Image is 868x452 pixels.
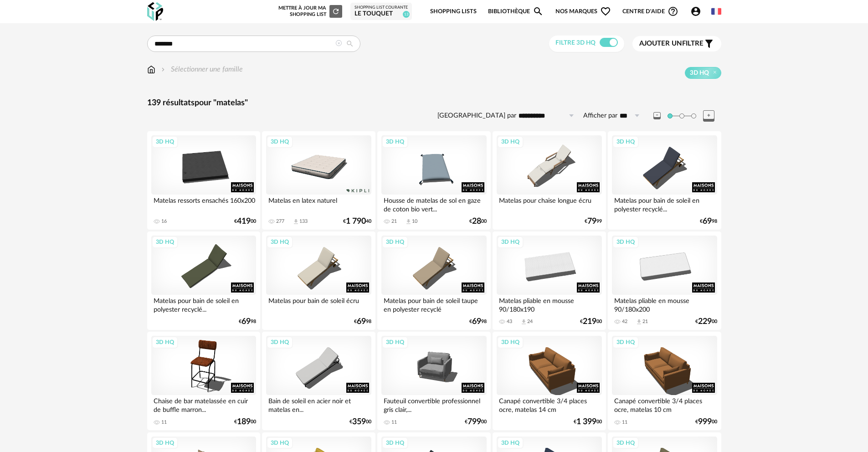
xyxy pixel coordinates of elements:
[497,236,524,248] div: 3D HQ
[349,419,371,425] div: € 00
[381,395,486,413] div: Fauteuil convertible professionnel gris clair,...
[151,195,256,213] div: Matelas ressorts ensachés 160x200
[555,40,596,46] span: Filtre 3D HQ
[608,131,721,230] a: 3D HQ Matelas pour bain de soleil en polyester recyclé... €6998
[234,419,256,425] div: € 00
[343,218,371,225] div: € 40
[382,136,408,148] div: 3D HQ
[608,231,721,330] a: 3D HQ Matelas pliable en mousse 90/180x200 42 Download icon 21 €22900
[159,64,243,75] div: Sélectionner une famille
[267,136,293,148] div: 3D HQ
[354,10,408,18] div: Le Touquet
[612,437,639,449] div: 3D HQ
[152,437,178,449] div: 3D HQ
[497,395,601,413] div: Canapé convertible 3/4 places ocre, matelas 14 cm
[161,218,167,225] div: 16
[527,318,533,325] div: 24
[695,419,717,425] div: € 00
[377,332,490,430] a: 3D HQ Fauteuil convertible professionnel gris clair,... 11 €79900
[382,236,408,248] div: 3D HQ
[520,318,527,325] span: Download icon
[467,419,481,425] span: 799
[277,5,342,18] div: Mettre à jour ma Shopping List
[239,318,256,325] div: € 98
[469,218,487,225] div: € 00
[574,419,602,425] div: € 00
[267,437,293,449] div: 3D HQ
[507,318,512,325] div: 43
[612,336,639,348] div: 3D HQ
[332,9,340,14] span: Refresh icon
[711,6,721,16] img: fr
[690,6,705,17] span: Account Circle icon
[612,136,639,148] div: 3D HQ
[632,36,721,51] button: Ajouter unfiltre Filter icon
[612,195,717,213] div: Matelas pour bain de soleil en polyester recyclé...
[267,236,293,248] div: 3D HQ
[612,295,717,313] div: Matelas pliable en mousse 90/180x200
[262,231,375,330] a: 3D HQ Matelas pour bain de soleil écru €6998
[152,336,178,348] div: 3D HQ
[381,195,486,213] div: Housse de matelas de sol en gaze de coton bio vert...
[612,236,639,248] div: 3D HQ
[437,112,516,120] label: [GEOGRAPHIC_DATA] par
[587,218,596,225] span: 79
[690,6,701,17] span: Account Circle icon
[382,336,408,348] div: 3D HQ
[266,395,371,413] div: Bain de soleil en acier noir et matelas en...
[583,112,617,120] label: Afficher par
[237,419,251,425] span: 189
[152,136,178,148] div: 3D HQ
[262,332,375,430] a: 3D HQ Bain de soleil en acier noir et matelas en... €35900
[381,295,486,313] div: Matelas pour bain de soleil taupe en polyester recyclé
[668,6,678,17] span: Help Circle Outline icon
[357,318,366,325] span: 69
[639,39,704,48] span: filtre
[576,419,596,425] span: 1 399
[346,218,366,225] span: 1 790
[151,395,256,413] div: Chaise de bar matelassée en cuir de buffle marron...
[555,1,611,22] span: Nos marques
[377,131,490,230] a: 3D HQ Housse de matelas de sol en gaze de coton bio vert... 21 Download icon 10 €2800
[234,218,256,225] div: € 00
[147,2,163,21] img: OXP
[497,195,601,213] div: Matelas pour chaise longue écru
[262,131,375,230] a: 3D HQ Matelas en latex naturel 277 Download icon 133 €1 79040
[608,332,721,430] a: 3D HQ Canapé convertible 3/4 places ocre, matelas 10 cm 11 €99900
[377,231,490,330] a: 3D HQ Matelas pour bain de soleil taupe en polyester recyclé €6998
[382,437,408,449] div: 3D HQ
[299,218,308,225] div: 133
[159,64,167,75] img: svg+xml;base64,PHN2ZyB3aWR0aD0iMTYiIGhlaWdodD0iMTYiIHZpZXdCb3g9IjAgMCAxNiAxNiIgZmlsbD0ibm9uZSIgeG...
[405,218,412,225] span: Download icon
[472,218,481,225] span: 28
[622,419,627,426] div: 11
[636,318,642,325] span: Download icon
[695,318,717,325] div: € 00
[241,318,251,325] span: 69
[493,332,606,430] a: 3D HQ Canapé convertible 3/4 places ocre, matelas 14 cm €1 39900
[612,395,717,413] div: Canapé convertible 3/4 places ocre, matelas 10 cm
[147,98,721,108] div: 139 résultats
[493,231,606,330] a: 3D HQ Matelas pliable en mousse 90/180x190 43 Download icon 24 €21900
[151,295,256,313] div: Matelas pour bain de soleil en polyester recyclé...
[391,218,397,225] div: 21
[497,136,524,148] div: 3D HQ
[147,231,260,330] a: 3D HQ Matelas pour bain de soleil en polyester recyclé... €6998
[195,99,248,107] span: pour "matelas"
[488,1,544,22] a: BibliothèqueMagnify icon
[533,6,544,17] span: Magnify icon
[147,332,260,430] a: 3D HQ Chaise de bar matelassée en cuir de buffle marron... 11 €18900
[465,419,487,425] div: € 00
[352,419,366,425] span: 359
[580,318,602,325] div: € 00
[600,6,611,17] span: Heart Outline icon
[497,336,524,348] div: 3D HQ
[622,6,678,17] span: Centre d'aideHelp Circle Outline icon
[469,318,487,325] div: € 98
[497,437,524,449] div: 3D HQ
[147,64,155,75] img: svg+xml;base64,PHN2ZyB3aWR0aD0iMTYiIGhlaWdodD0iMTciIHZpZXdCb3g9IjAgMCAxNiAxNyIgZmlsbD0ibm9uZSIgeG...
[266,295,371,313] div: Matelas pour bain de soleil écru
[472,318,481,325] span: 69
[698,318,712,325] span: 229
[704,38,714,49] span: Filter icon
